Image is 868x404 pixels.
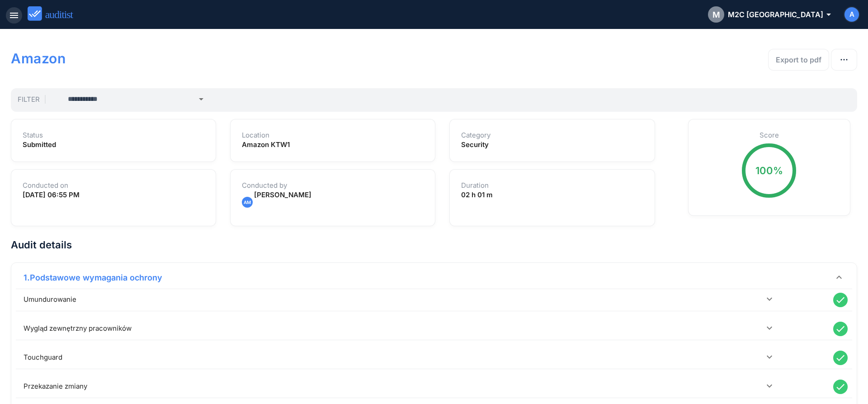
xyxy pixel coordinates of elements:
[701,4,837,25] button: MM2C [GEOGRAPHIC_DATA]
[844,6,860,23] button: A
[764,294,775,304] i: keyboard_arrow_down
[700,131,839,140] h1: Score
[11,238,857,252] h2: Audit details
[833,293,848,307] i: done
[776,54,821,65] div: Export to pdf
[764,352,775,362] i: keyboard_arrow_down
[24,352,764,363] div: Touchguard
[18,95,46,104] span: Filter
[242,181,424,190] h1: Conducted by
[28,6,81,21] img: auditist_logo_new.svg
[23,131,204,140] h1: Status
[755,163,783,178] div: 100%
[242,140,290,149] strong: Amazon KTW1
[9,10,19,21] i: menu
[849,10,854,20] span: A
[834,272,844,283] i: keyboard_arrow_down
[23,140,56,149] strong: Submitted
[461,131,643,140] h1: Category
[461,181,643,190] h1: Duration
[461,190,493,199] strong: 02 h 01 m
[244,197,251,207] span: AM
[823,9,830,20] i: arrow_drop_down_outlined
[24,295,764,305] div: Umundurowanie
[196,94,207,105] i: arrow_drop_down
[24,323,764,334] div: Wygląd zewnętrzny pracowników
[242,131,424,140] h1: Location
[833,351,848,365] i: done
[23,181,204,190] h1: Conducted on
[708,6,830,23] div: M2C [GEOGRAPHIC_DATA]
[712,9,720,21] span: M
[254,190,311,199] span: [PERSON_NAME]
[24,381,764,392] div: Przekazanie zmiany
[833,322,848,336] i: done
[764,380,775,391] i: keyboard_arrow_down
[23,190,80,199] strong: [DATE] 06:55 PM
[833,380,848,394] i: done
[24,273,162,282] strong: 1.Podstawowe wymagania ochrony
[461,140,489,149] strong: Security
[764,323,775,333] i: keyboard_arrow_down
[11,49,519,68] h1: Amazon
[768,49,829,71] button: Export to pdf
